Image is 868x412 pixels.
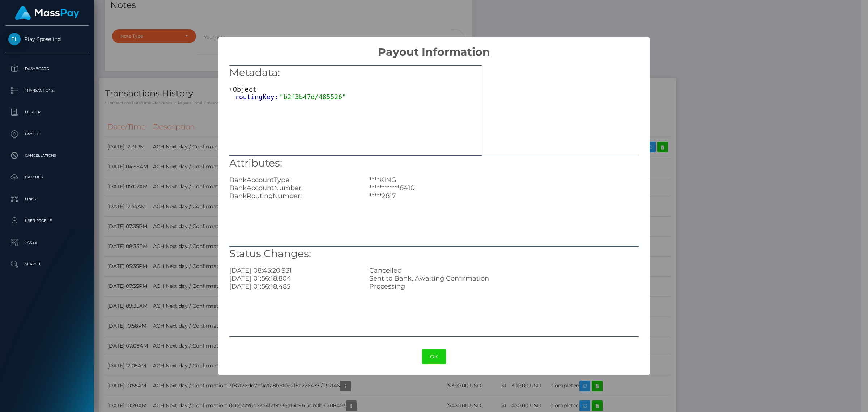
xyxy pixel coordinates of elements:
p: Transactions [8,85,86,96]
div: Processing [364,282,644,290]
span: Play Spree Ltd [5,36,89,42]
div: BankAccountType: [224,176,364,184]
p: Links [8,194,86,205]
span: Object [233,85,256,93]
p: Search [8,259,86,270]
p: Dashboard [8,63,86,74]
h5: Metadata: [229,66,482,80]
p: Cancellations [8,150,86,161]
p: User Profile [8,215,86,226]
div: BankAccountNumber: [224,184,364,192]
h5: Status Changes: [229,247,639,261]
div: Sent to Bank, Awaiting Confirmation [364,274,644,282]
img: MassPay Logo [15,6,79,20]
span: "b2f3b47d/485526" [280,93,346,101]
div: [DATE] 08:45:20.931 [224,266,364,274]
button: OK [422,349,446,364]
h5: Attributes: [229,156,639,171]
div: BankRoutingNumber: [224,192,364,200]
span: routingKey: [235,93,279,101]
div: [DATE] 01:56:18.485 [224,282,364,290]
p: Payees [8,129,86,139]
p: Ledger [8,107,86,118]
p: Batches [8,172,86,183]
div: Cancelled [364,266,644,274]
p: Taxes [8,237,86,248]
h2: Payout Information [218,37,649,59]
div: [DATE] 01:56:18.804 [224,274,364,282]
img: Play Spree Ltd [8,33,21,45]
